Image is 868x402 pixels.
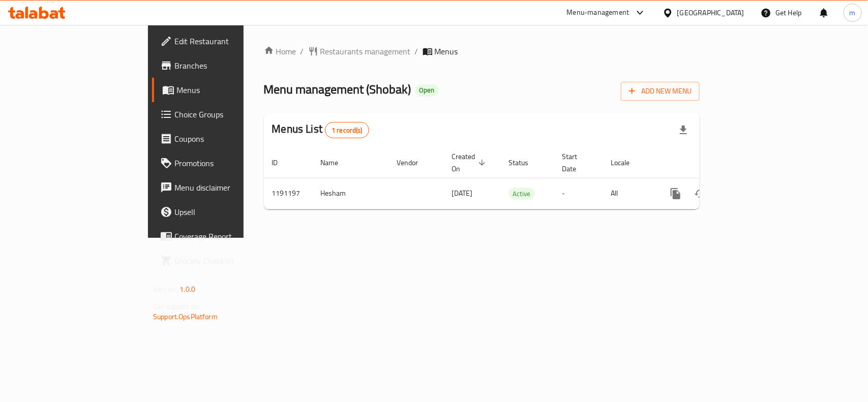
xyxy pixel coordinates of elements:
[174,255,285,267] span: Grocery Checklist
[272,157,291,169] span: ID
[452,150,489,175] span: Created On
[152,29,293,53] a: Edit Restaurant
[153,310,218,323] a: Support.OpsPlatform
[174,157,285,169] span: Promotions
[435,45,458,57] span: Menus
[264,147,769,209] table: enhanced table
[152,249,293,273] a: Grocery Checklist
[509,157,542,169] span: Status
[152,200,293,224] a: Upsell
[264,78,411,101] span: Menu management ( Shobak )
[452,187,473,200] span: [DATE]
[325,122,369,138] div: Total records count
[174,108,285,120] span: Choice Groups
[264,45,700,57] nav: breadcrumb
[313,178,389,209] td: Hesham
[176,84,285,96] span: Menus
[174,133,285,145] span: Coupons
[415,45,418,57] li: /
[152,78,293,102] a: Menus
[621,82,700,101] button: Add New Menu
[152,102,293,127] a: Choice Groups
[174,181,285,194] span: Menu disclaimer
[603,178,655,209] td: All
[174,59,285,72] span: Branches
[509,188,535,200] span: Active
[301,45,304,57] li: /
[152,127,293,151] a: Coupons
[152,151,293,175] a: Promotions
[153,283,178,296] span: Version:
[152,53,293,78] a: Branches
[153,300,200,313] span: Get support on:
[415,86,439,95] span: Open
[152,224,293,249] a: Coverage Report
[688,181,712,206] button: Change Status
[567,7,630,19] div: Menu-management
[415,84,439,97] div: Open
[152,175,293,200] a: Menu disclaimer
[321,157,352,169] span: Name
[509,188,535,200] div: Active
[677,7,744,18] div: [GEOGRAPHIC_DATA]
[308,45,411,57] a: Restaurants management
[562,150,591,175] span: Start Date
[272,121,369,138] h2: Menus List
[629,85,692,98] span: Add New Menu
[554,178,603,209] td: -
[655,147,769,178] th: Actions
[671,118,696,142] div: Export file
[850,7,856,18] span: m
[174,230,285,242] span: Coverage Report
[179,283,195,296] span: 1.0.0
[174,206,285,218] span: Upsell
[320,45,411,57] span: Restaurants management
[664,181,688,206] button: more
[397,157,432,169] span: Vendor
[174,35,285,47] span: Edit Restaurant
[325,126,369,135] span: 1 record(s)
[611,157,643,169] span: Locale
